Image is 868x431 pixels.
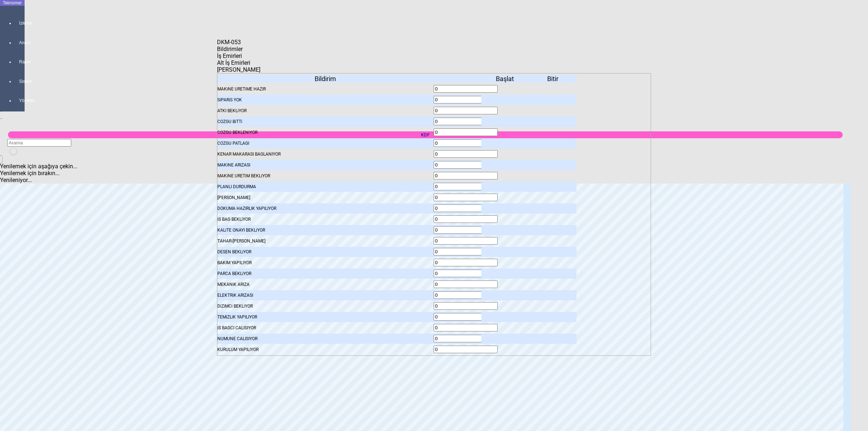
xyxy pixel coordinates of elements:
[217,52,242,59] span: İş Emirleri
[481,75,529,83] div: Başlat
[434,96,498,103] input: With Spin And Buttons
[434,161,498,169] input: With Spin And Buttons
[217,312,434,322] div: TEMiZLiK YAPILIYOR
[434,291,498,299] input: With Spin And Buttons
[217,258,434,268] div: BAKIM YAPILIYOR
[434,150,498,158] input: With Spin And Buttons
[217,236,434,246] div: TAHAR-[PERSON_NAME]
[217,59,250,66] span: Alt İş Emirleri
[217,95,434,105] div: SiPARiS YOK
[217,345,434,355] div: KURULUM YAPILIYOR
[434,183,498,190] input: With Spin And Buttons
[434,346,498,353] input: With Spin And Buttons
[434,270,498,277] input: With Spin And Buttons
[434,128,498,136] input: With Spin And Buttons
[217,73,651,356] dxi-item: Bildirimler
[217,323,434,333] div: iS BAGCI CALISIYOR
[434,172,498,179] input: With Spin And Buttons
[434,248,498,255] input: With Spin And Buttons
[217,171,434,181] div: MAKiNE URETiM BEKLiYOR
[434,280,498,288] input: With Spin And Buttons
[434,226,498,234] input: With Spin And Buttons
[529,75,576,83] div: Bitir
[217,334,434,344] div: NUMUNE CALISIYOR
[217,214,434,224] div: iS BAG BEKLiYOR
[217,203,434,214] div: DOKUMA HAZIRLIK YAPILIYOR
[434,324,498,331] input: With Spin And Buttons
[217,75,434,83] div: Bildirim
[434,215,498,223] input: With Spin And Buttons
[434,194,498,201] input: With Spin And Buttons
[434,259,498,266] input: With Spin And Buttons
[217,279,434,290] div: MEKANiK ARIZA
[217,269,434,279] div: PARCA BEKLiYOR
[217,182,434,192] div: PLANLI DURDURMA
[217,39,244,46] div: DKM-053
[217,225,434,235] div: KALiTE ONAYI BEKLiYOR
[434,335,498,342] input: With Spin And Buttons
[217,106,434,116] div: ATKI BEKLiYOR
[434,313,498,321] input: With Spin And Buttons
[217,149,434,159] div: KENAR MAKARASI BAGLANIYOR
[434,85,498,93] input: With Spin And Buttons
[434,107,498,114] input: With Spin And Buttons
[434,237,498,245] input: With Spin And Buttons
[217,160,434,170] div: MAKiNE ARIZASI
[217,66,260,73] span: [PERSON_NAME]
[217,46,243,52] span: Bildirimler
[217,84,434,94] div: MAKiNE URETiME HAZIR
[217,290,434,300] div: ELEKTRiK ARIZASI
[217,193,434,203] div: [PERSON_NAME]
[217,117,434,127] div: COZGU BiTTi
[434,139,498,147] input: With Spin And Buttons
[434,118,498,125] input: With Spin And Buttons
[434,302,498,310] input: With Spin And Buttons
[217,247,434,257] div: DESEN BEKLiYOR
[434,204,498,212] input: With Spin And Buttons
[217,127,434,138] div: COZGU BEKLENiYOR
[217,301,434,311] div: DiZiMCi BEKLiYOR
[217,138,434,148] div: COZGU PATLAGI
